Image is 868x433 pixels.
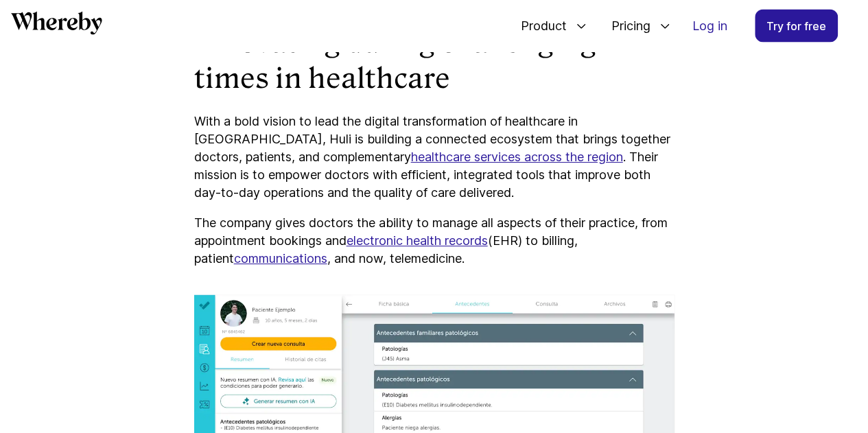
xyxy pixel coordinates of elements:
[507,3,570,49] span: Product
[194,214,675,268] p: The company gives doctors the ability to manage all aspects of their practice, from appointment b...
[194,26,596,95] strong: Innovating during challenging times in healthcare
[194,113,675,202] p: With a bold vision to lead the digital transformation of healthcare in [GEOGRAPHIC_DATA], Huli is...
[234,251,327,266] a: communications
[11,12,102,35] svg: Whereby
[347,233,488,248] a: electronic health records
[681,10,738,42] a: Log in
[598,3,654,49] span: Pricing
[755,10,838,43] a: Try for free
[11,12,102,40] a: Whereby
[411,150,623,164] a: healthcare services across the region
